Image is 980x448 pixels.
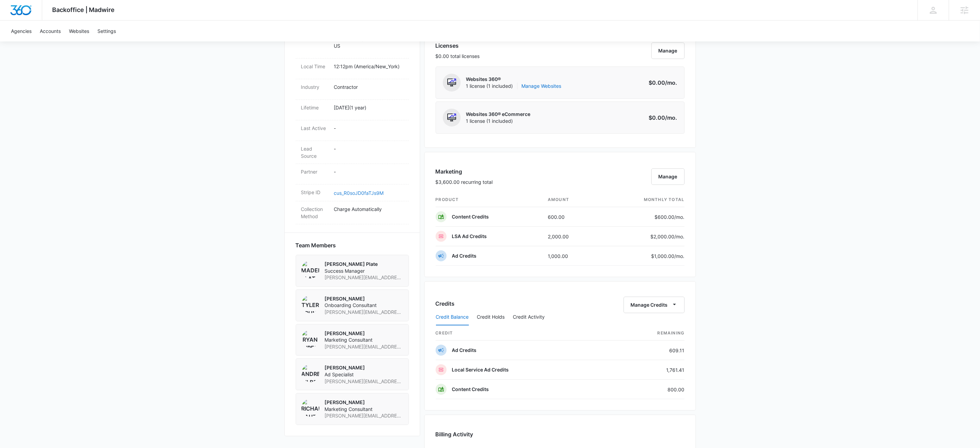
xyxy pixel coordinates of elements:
[466,118,531,125] span: 1 license (1 included)
[436,192,543,207] th: product
[36,21,65,42] a: Accounts
[302,399,319,417] img: Richard Sauter
[542,227,601,246] td: 2,000.00
[301,63,329,70] dt: Local Time
[452,386,489,393] p: Content Credits
[436,326,612,341] th: credit
[542,246,601,266] td: 1,000.00
[651,43,685,59] button: Manage
[301,168,329,175] dt: Partner
[334,190,384,196] a: cus_R0soJD0faTJs9M
[325,371,403,378] span: Ad Specialist
[7,21,36,42] a: Agencies
[522,83,562,90] a: Manage Websites
[334,125,403,132] p: -
[301,145,329,160] dt: Lead Source
[93,21,120,42] a: Settings
[296,100,409,120] div: Lifetime[DATE](1 year)
[296,59,409,79] div: Local Time12:12pm (America/New_York)
[665,114,677,121] span: /mo.
[436,52,480,60] p: $0.00 total licenses
[334,205,403,213] p: Charge Automatically
[452,347,477,354] p: Ad Credits
[466,83,562,90] span: 1 license (1 included)
[477,309,505,326] button: Credit Holds
[452,233,487,240] p: LSA Ad Credits
[302,295,319,313] img: Tyler Brungardt
[612,326,685,341] th: Remaining
[325,399,403,406] p: [PERSON_NAME]
[325,268,403,274] span: Success Manager
[601,192,685,207] th: monthly total
[296,141,409,164] div: Lead Source-
[436,299,455,308] h3: Credits
[296,120,409,141] div: Last Active-
[436,42,480,50] h3: Licenses
[325,343,403,350] span: [PERSON_NAME][EMAIL_ADDRESS][PERSON_NAME][DOMAIN_NAME]
[325,261,403,268] p: [PERSON_NAME] Plate
[296,164,409,185] div: Partner-
[301,104,329,111] dt: Lifetime
[452,366,509,373] p: Local Service Ad Credits
[513,309,545,326] button: Credit Activity
[325,378,403,385] span: [PERSON_NAME][EMAIL_ADDRESS][PERSON_NAME][DOMAIN_NAME]
[651,233,685,240] p: $2,000.00
[436,178,493,186] p: $3,600.00 recurring total
[651,252,685,260] p: $1,000.00
[302,364,319,382] img: Andrew Gilbert
[302,330,319,348] img: Ryan Sipes
[325,309,403,316] span: [PERSON_NAME][EMAIL_ADDRESS][PERSON_NAME][DOMAIN_NAME]
[651,168,685,185] button: Manage
[466,76,562,83] p: Websites 360®
[436,167,493,176] h3: Marketing
[65,21,93,42] a: Websites
[652,213,685,221] p: $600.00
[675,214,685,220] span: /mo.
[296,241,336,249] span: Team Members
[325,412,403,419] span: [PERSON_NAME][EMAIL_ADDRESS][PERSON_NAME][DOMAIN_NAME]
[325,302,403,309] span: Onboarding Consultant
[296,185,409,201] div: Stripe IDcus_R0soJD0faTJs9M
[325,364,403,371] p: [PERSON_NAME]
[612,380,685,399] td: 800.00
[436,309,469,326] button: Credit Balance
[542,192,601,207] th: amount
[296,201,409,224] div: Collection MethodCharge Automatically
[325,295,403,302] p: [PERSON_NAME]
[542,207,601,227] td: 600.00
[452,252,477,259] p: Ad Credits
[436,430,685,438] h3: Billing Activity
[301,125,329,132] dt: Last Active
[301,189,329,196] dt: Stripe ID
[612,360,685,380] td: 1,761.41
[325,337,403,343] span: Marketing Consultant
[302,261,319,279] img: Madeline Plate
[52,6,115,13] span: Backoffice | Madwire
[665,79,677,86] span: /mo.
[334,145,403,152] p: -
[645,79,677,87] p: $0.00
[325,406,403,413] span: Marketing Consultant
[301,205,329,220] dt: Collection Method
[334,63,403,70] p: 12:12pm ( America/New_York )
[334,83,403,91] p: Contractor
[675,253,685,259] span: /mo.
[612,341,685,360] td: 609.11
[296,79,409,100] div: IndustryContractor
[645,114,677,122] p: $0.00
[452,213,489,220] p: Content Credits
[334,168,403,175] p: -
[325,274,403,281] span: [PERSON_NAME][EMAIL_ADDRESS][DOMAIN_NAME]
[624,297,685,313] button: Manage Credits
[301,83,329,91] dt: Industry
[466,111,531,118] p: Websites 360® eCommerce
[334,104,403,111] p: [DATE] ( 1 year )
[675,234,685,239] span: /mo.
[325,330,403,337] p: [PERSON_NAME]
